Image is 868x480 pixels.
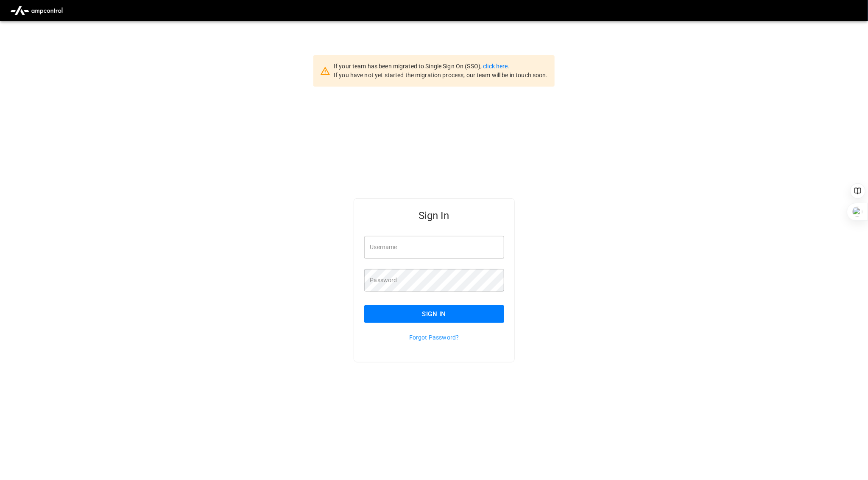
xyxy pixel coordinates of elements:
[364,209,504,222] h5: Sign In
[364,333,504,342] p: Forgot Password?
[334,63,483,70] span: If your team has been migrated to Single Sign On (SSO),
[364,305,504,323] button: Sign In
[334,72,548,79] span: If you have not yet started the migration process, our team will be in touch soon.
[7,3,66,19] img: ampcontrol.io logo
[483,63,509,70] a: click here.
